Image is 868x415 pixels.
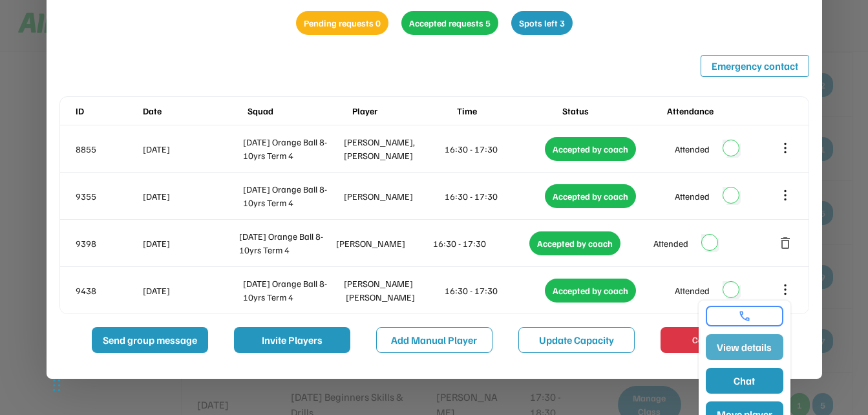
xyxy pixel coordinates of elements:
div: Status [562,104,664,118]
button: Add Manual Player [376,327,492,353]
div: Accepted by coach [529,231,620,255]
div: [DATE] [143,237,237,250]
div: Accepted by coach [545,137,636,161]
div: [DATE] [143,142,241,156]
div: Spots left 3 [511,11,573,35]
div: Squad [248,104,350,118]
div: [PERSON_NAME] [336,237,430,250]
div: [DATE] Orange Ball 8-10yrs Term 4 [239,229,333,257]
div: [PERSON_NAME] [344,189,442,203]
button: Cancel Class [661,327,777,353]
div: 9398 [76,237,140,250]
button: View details [706,334,783,360]
div: Attended [675,142,710,156]
button: Invite Players [234,327,350,353]
button: delete [778,235,793,251]
div: 9438 [76,284,140,297]
button: Update Capacity [518,327,635,353]
button: Send group message [92,327,208,353]
div: [DATE] [143,189,241,203]
div: [DATE] Orange Ball 8-10yrs Term 4 [243,135,341,162]
button: Emergency contact [701,55,809,77]
div: 16:30 - 17:30 [445,284,543,297]
div: Attended [675,189,710,203]
div: Date [143,104,245,118]
div: 16:30 - 17:30 [445,189,543,203]
div: [DATE] Orange Ball 8-10yrs Term 4 [243,182,341,209]
div: 16:30 - 17:30 [433,237,527,250]
div: 8855 [76,142,140,156]
div: Time [457,104,559,118]
div: Attended [653,237,688,250]
div: Player [352,104,454,118]
div: [DATE] Orange Ball 8-10yrs Term 4 [243,277,341,304]
div: Attended [675,284,710,297]
div: Accepted by coach [545,184,636,208]
div: ID [76,104,140,118]
div: Accepted by coach [545,279,636,303]
div: Attendance [667,104,769,118]
div: [DATE] [143,284,241,297]
div: Pending requests 0 [296,11,388,35]
div: [PERSON_NAME] [PERSON_NAME] [344,277,442,304]
div: 16:30 - 17:30 [445,142,543,156]
button: Chat [706,368,783,394]
div: [PERSON_NAME], [PERSON_NAME] [344,135,442,162]
div: 9355 [76,189,140,203]
div: Accepted requests 5 [401,11,498,35]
